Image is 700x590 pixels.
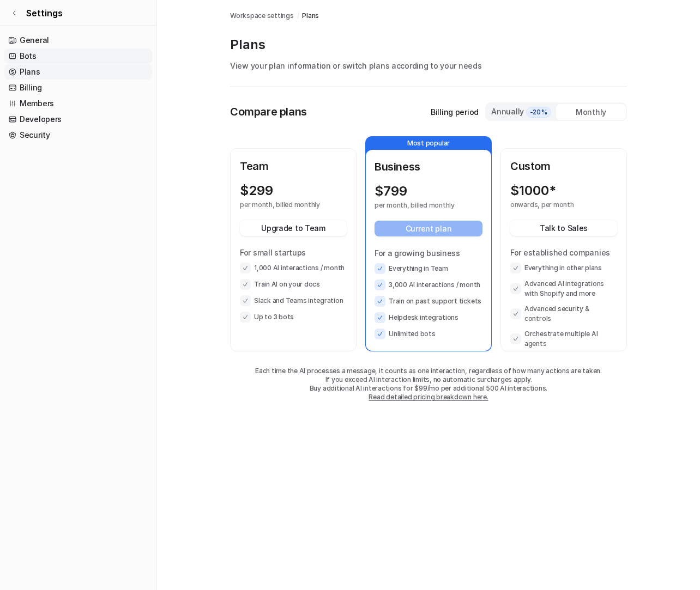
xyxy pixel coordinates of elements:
[230,104,307,120] p: Compare plans
[297,11,299,21] span: /
[240,158,347,174] p: Team
[375,329,482,339] li: Unlimited bots
[302,11,319,21] a: Plans
[375,312,482,323] li: Helpdesk integrations
[510,329,617,349] li: Orchestrate multiple AI agents
[4,48,152,64] a: Bots
[375,279,482,290] li: 3,000 AI interactions / month
[240,279,347,290] li: Train AI on your docs
[240,263,347,273] li: 1,000 AI interactions / month
[240,183,273,198] p: $ 299
[491,106,552,118] div: Annually
[366,137,491,150] p: Most popular
[4,127,152,143] a: Security
[375,296,482,307] li: Train on past support tickets
[230,367,627,375] p: Each time the AI processes a message, it counts as one interaction, regardless of how many action...
[510,200,598,209] p: onwards, per month
[240,312,347,323] li: Up to 3 bots
[230,11,294,21] a: Workspace settings
[4,96,152,111] a: Members
[4,80,152,95] a: Billing
[375,184,407,199] p: $ 799
[369,393,488,401] a: Read detailed pricing breakdown here.
[4,64,152,80] a: Plans
[230,60,627,71] p: View your plan information or switch plans according to your needs
[375,221,482,236] button: Current plan
[526,107,551,118] span: -20%
[375,263,482,274] li: Everything in Team
[230,36,627,53] p: Plans
[4,33,152,48] a: General
[375,159,482,175] p: Business
[375,247,482,259] p: For a growing business
[4,112,152,127] a: Developers
[510,247,617,258] p: For established companies
[510,220,617,236] button: Talk to Sales
[240,247,347,258] p: For small startups
[375,201,463,210] p: per month, billed monthly
[510,263,617,273] li: Everything in other plans
[26,7,63,20] span: Settings
[510,304,617,324] li: Advanced security & controls
[240,220,347,236] button: Upgrade to Team
[240,295,347,306] li: Slack and Teams integration
[230,384,627,393] p: Buy additional AI interactions for $99/mo per additional 500 AI interactions.
[556,104,626,120] div: Monthly
[240,200,327,209] p: per month, billed monthly
[510,158,617,174] p: Custom
[230,375,627,384] p: If you exceed AI interaction limits, no automatic surcharges apply.
[510,279,617,299] li: Advanced AI integrations with Shopify and more
[510,183,556,198] p: $ 1000*
[431,106,479,118] p: Billing period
